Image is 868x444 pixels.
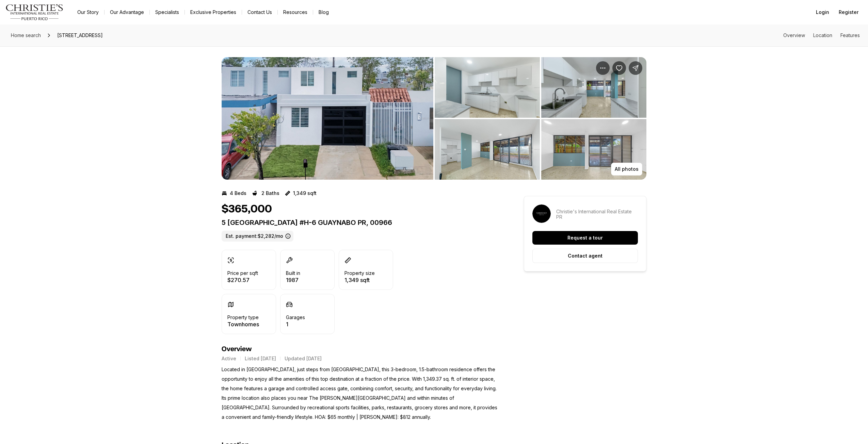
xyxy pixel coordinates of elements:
[261,191,279,196] p: 2 Baths
[611,163,642,176] button: All photos
[230,191,246,196] p: 4 Beds
[105,7,149,17] a: Our Advantage
[615,166,639,172] p: All photos
[8,30,44,41] a: Home search
[567,235,603,241] p: Request a tour
[54,30,106,41] span: [STREET_ADDRESS]
[839,10,858,15] span: Register
[286,270,300,276] p: Built in
[222,356,236,361] p: Active
[816,10,829,15] span: Login
[556,209,638,220] p: Christie's International Real Estate PR
[222,203,272,216] h1: $365,000
[227,322,259,327] p: Townhomes
[222,57,433,180] button: View image gallery
[242,7,277,17] button: Contact Us
[11,32,41,38] span: Home search
[783,33,860,38] nav: Page section menu
[222,365,499,422] p: Located in [GEOGRAPHIC_DATA], just steps from [GEOGRAPHIC_DATA], this 3-bedroom, 1.5-bathroom res...
[222,57,433,180] li: 1 of 6
[286,315,305,320] p: Garages
[286,322,305,327] p: 1
[286,277,300,283] p: 1987
[285,356,322,361] p: Updated [DATE]
[245,356,276,361] p: Listed [DATE]
[812,5,833,19] button: Login
[532,249,638,263] button: Contact agent
[227,315,259,320] p: Property type
[612,61,626,75] button: Save Property: 5 PARQUE DE TORRIMAR #H-6
[293,191,317,196] p: 1,349 sqft
[222,231,293,242] label: Est. payment: $2,282/mo
[840,32,860,38] a: Skip to: Features
[344,277,375,283] p: 1,349 sqft
[222,218,499,227] p: 5 [GEOGRAPHIC_DATA] #H-6 GUAYNABO PR, 00966
[435,57,646,180] li: 2 of 6
[252,188,279,199] button: 2 Baths
[783,32,805,38] a: Skip to: Overview
[185,7,242,17] a: Exclusive Properties
[813,32,832,38] a: Skip to: Location
[278,7,313,17] a: Resources
[835,5,863,19] button: Register
[344,270,375,276] p: Property size
[222,345,499,353] h4: Overview
[222,57,646,180] div: Listing Photos
[435,119,540,180] button: View image gallery
[5,4,64,20] img: logo
[629,61,642,75] button: Share Property: 5 PARQUE DE TORRIMAR #H-6
[568,253,602,259] p: Contact agent
[435,57,540,118] button: View image gallery
[596,61,610,75] button: Property options
[150,7,184,17] a: Specialists
[227,277,258,283] p: $270.57
[227,270,258,276] p: Price per sqft
[72,7,104,17] a: Our Story
[532,231,638,245] button: Request a tour
[541,119,646,180] button: View image gallery
[313,7,334,17] a: Blog
[541,57,646,118] button: View image gallery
